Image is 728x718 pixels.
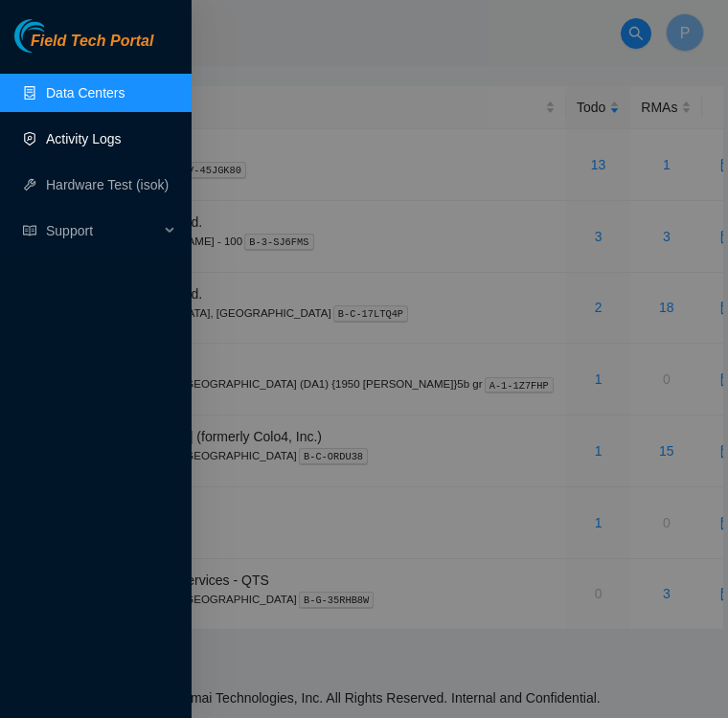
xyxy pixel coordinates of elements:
[31,33,153,51] span: Field Tech Portal
[46,85,125,101] a: Data Centers
[46,212,159,250] span: Support
[14,19,97,53] img: Akamai Technologies
[46,131,122,146] a: Activity Logs
[14,34,153,59] a: Akamai TechnologiesField Tech Portal
[46,177,169,192] a: Hardware Test (isok)
[23,224,36,237] span: read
